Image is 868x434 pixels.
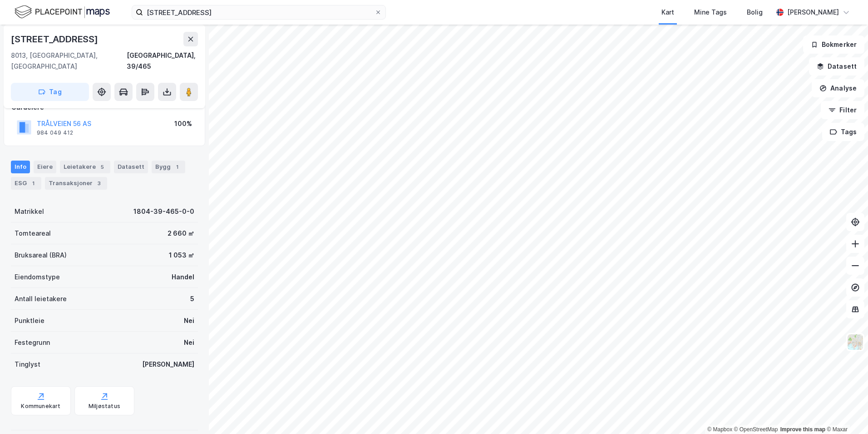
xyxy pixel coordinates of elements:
[15,293,67,304] div: Antall leietakere
[11,177,41,190] div: ESG
[803,35,864,54] button: Bokmerker
[142,359,194,370] div: [PERSON_NAME]
[89,403,120,410] div: Miljøstatus
[11,32,100,46] div: [STREET_ADDRESS]
[114,161,148,173] div: Datasett
[821,101,864,119] button: Filter
[661,7,674,18] div: Kart
[173,162,182,172] div: 1
[34,161,56,173] div: Eiere
[168,228,194,239] div: 2 660 ㎡
[184,337,194,348] div: Nei
[15,228,51,239] div: Tomteareal
[45,177,107,190] div: Transaksjoner
[787,7,839,18] div: [PERSON_NAME]
[11,50,127,72] div: 8013, [GEOGRAPHIC_DATA], [GEOGRAPHIC_DATA]
[734,426,778,433] a: OpenStreetMap
[822,123,864,141] button: Tags
[21,403,60,410] div: Kommunekart
[15,315,44,326] div: Punktleie
[127,50,198,72] div: [GEOGRAPHIC_DATA], 39/465
[60,161,110,173] div: Leietakere
[747,7,763,18] div: Bolig
[707,426,732,433] a: Mapbox
[694,7,727,18] div: Mine Tags
[169,250,194,261] div: 1 053 ㎡
[15,250,67,261] div: Bruksareal (BRA)
[133,206,194,217] div: 1804-39-465-0-0
[823,390,868,434] div: Kontrollprogram for chat
[847,333,864,351] img: Z
[174,118,192,129] div: 100%
[780,426,825,433] a: Improve this map
[809,57,864,76] button: Datasett
[15,4,110,20] img: logo.f888ab2527a4732fd821a326f86c7f29.svg
[172,272,194,283] div: Handel
[15,272,60,283] div: Eiendomstype
[15,359,40,370] div: Tinglyst
[823,390,868,434] iframe: Chat Widget
[37,129,73,136] div: 984 049 412
[184,315,194,326] div: Nei
[11,161,30,173] div: Info
[15,337,50,348] div: Festegrunn
[11,83,89,101] button: Tag
[98,162,107,172] div: 5
[29,179,38,188] div: 1
[812,79,864,97] button: Analyse
[143,5,375,19] input: Søk på adresse, matrikkel, gårdeiere, leietakere eller personer
[152,161,185,173] div: Bygg
[94,179,104,188] div: 3
[190,293,194,304] div: 5
[15,206,44,217] div: Matrikkel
